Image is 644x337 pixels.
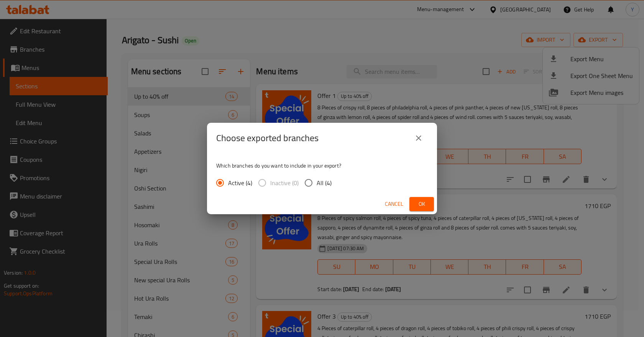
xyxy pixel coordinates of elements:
[228,178,252,187] span: Active (4)
[270,178,299,187] span: Inactive (0)
[216,132,319,144] h2: Choose exported branches
[317,178,332,187] span: All (4)
[416,199,428,209] span: Ok
[409,197,434,211] button: Ok
[409,129,428,147] button: close
[385,199,403,209] span: Cancel
[216,162,428,169] p: Which branches do you want to include in your export?
[382,197,406,211] button: Cancel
